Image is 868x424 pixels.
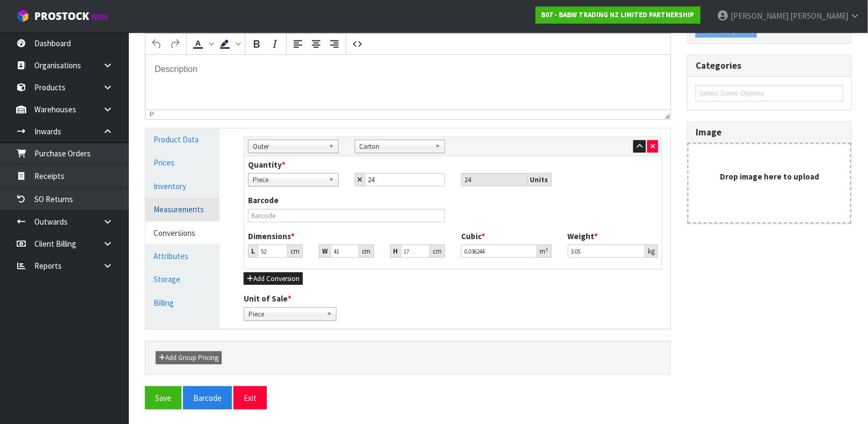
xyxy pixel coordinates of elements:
label: Barcode [248,195,279,206]
input: Barcode [248,209,445,222]
div: cm [430,245,445,258]
a: Measurements [145,198,220,220]
input: Length [258,245,288,258]
strong: W [322,247,328,256]
h3: Image [696,127,843,138]
button: Save [145,386,181,409]
div: cm [359,245,374,258]
small: WMS [91,12,108,22]
input: Width [331,245,359,258]
button: Exit [234,386,267,409]
button: Align center [307,35,325,53]
a: B07 - BABW TRADING NZ LIMITED PARTNERSHIP [536,6,701,24]
button: Align right [325,35,344,53]
span: Carton [360,140,431,153]
div: m³ [537,245,552,258]
div: kg [645,245,658,258]
a: Storage [145,268,220,290]
a: Inventory [145,175,220,197]
label: Weight [568,231,599,242]
a: Attributes [145,245,220,267]
strong: B07 - BABW TRADING NZ LIMITED PARTNERSHIP [542,10,695,19]
button: Italic [266,35,284,53]
strong: Drop image here to upload [720,171,819,182]
button: Bold [247,35,266,53]
label: Cubic [461,231,485,242]
button: Add Group Pricing [156,351,222,364]
button: Add Conversion [244,272,303,285]
button: Source code [348,35,367,53]
span: [PERSON_NAME] [731,11,789,21]
span: [PERSON_NAME] [790,11,848,21]
input: Child Qty [365,173,446,186]
strong: L [251,247,255,256]
div: Background color [216,35,243,53]
input: Height [401,245,430,258]
strong: H [393,247,398,256]
span: Piece [253,174,324,186]
a: Billing [145,292,220,314]
h3: Categories [696,61,843,71]
div: Resize [662,110,671,119]
strong: Units [530,175,549,184]
button: Align left [289,35,307,53]
a: Prices [145,152,220,174]
input: Unit Qty [461,173,528,186]
input: Cubic [461,245,537,258]
button: Redo [166,35,184,53]
button: Barcode [183,386,232,409]
input: Weight [568,245,646,258]
iframe: Rich Text Area. Press ALT-0 for help. [145,55,670,110]
span: ProStock [34,9,89,23]
div: cm [288,245,303,258]
label: Unit of Sale [244,293,291,304]
span: Piece [249,308,322,321]
label: Quantity [248,159,286,170]
button: Undo [148,35,166,53]
a: Product Data [145,128,220,150]
img: cube-alt.png [16,9,30,23]
label: Dimensions [248,231,295,242]
span: Outer [253,140,324,153]
a: Conversions [145,222,220,244]
div: Text color [189,35,216,53]
div: p [150,111,154,118]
